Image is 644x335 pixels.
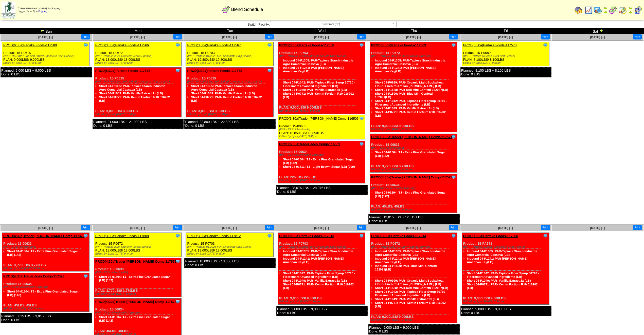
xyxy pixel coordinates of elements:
[370,233,457,323] div: Product: 15-P0672 PLAN: 9,000LBS / 9,000LBS
[1,67,92,77] div: Planned: 9,000 LBS ~ 9,000 LBS Done: 0 LBS
[3,274,64,278] a: PROD(4:30a)Trader Joes Comp-117323
[94,233,181,257] div: Product: 15-P0672 PLAN: 18,000LBS / 18,000LBS
[83,274,88,279] img: Tooltip
[359,116,364,121] img: Tooltip
[449,34,458,39] button: Print
[359,141,364,146] img: Tooltip
[278,233,365,305] div: Product: 15-P0703 PLAN: 9,000LBS / 9,000LBS
[371,146,457,150] div: (WIP - TJ Snickerdoodle)
[498,226,513,230] a: [DATE] [+]
[541,34,550,39] button: Print
[463,245,549,248] div: (WIP - Partake 01/2025 Chocolate Chip Cookie)
[18,7,60,10] span: [DEMOGRAPHIC_DATA] Packaging
[283,249,353,257] a: Inbound 04-P1305: PAR-Tapioca Starch Industria Agro Comercial Cassava (LB)
[222,226,237,230] span: [DATE] [+]
[375,92,433,99] a: Short 04-P1590: PAR- Blue Mini Confetti 162091(LB)
[594,6,602,14] img: calendarprod.gif
[467,249,538,257] a: Inbound 04-P1305: PAR-Tapioca Starch Industria Agro Comercial Cassava (LB)
[283,271,355,279] a: Short 04-P1042: PAR- Tapioca Fiber Syrup 60710 - Fibersmart Advanced Ingredients (LB)
[95,271,181,274] div: (WIP - TJ Snickerdoodle)
[3,61,89,65] div: Edited by Bpali [DATE] 8:41pm
[467,283,538,290] a: Short 04-P0771: PAR- Kemin Fortium R10 016202 (LB)
[267,43,272,48] img: Tooltip
[95,43,149,47] a: PROD(3:30a)Partake Foods-117566
[38,35,53,39] a: [DATE] [+]
[186,42,273,66] div: Product: 15-P0703 PLAN: 19,800LBS / 19,800LBS
[2,42,90,66] div: Product: 15-P0615 PLAN: 9,000LBS / 9,000LBS
[267,68,272,73] img: Tooltip
[279,109,365,112] div: Edited by Bpali [DATE] 9:54pm
[283,88,347,92] a: Short 04-P1049: PAR- Vanilla Extract 2x (LB)
[460,306,552,316] div: Planned: 9,000 LBS ~ 9,000 LBS Done: 0 LBS
[575,6,583,14] img: home.gif
[187,245,273,248] div: (WIP - Partake 01/2025 Mini Chocolate Chip Cookie)
[541,225,550,230] button: Print
[449,225,458,230] button: Print
[0,28,92,34] td: Sun
[590,35,605,39] span: [DATE] [+]
[173,34,182,39] button: Print
[451,43,456,48] img: Tooltip
[460,67,552,77] div: Planned: 8,100 LBS ~ 8,100 LBS Done: 0 LBS
[222,35,237,39] span: [DATE] [+]
[375,249,445,257] a: Inbound 04-P1305: PAR-Tapioca Starch Industria Agro Comercial Cassava (LB)
[95,252,181,255] div: Edited by Bpali [DATE] 9:44pm
[279,55,365,58] div: (WIP - Partake 01/2025 Mini Chocolate Chip Cookie)
[314,226,329,230] a: [DATE] [+]
[543,233,548,238] img: Tooltip
[187,61,273,65] div: Edited by Bpali [DATE] 8:44pm
[371,135,452,139] a: PROD(3:30a)Trader [PERSON_NAME] Comp-117571
[3,286,89,289] div: (WIP - TJ Snickerdoodle Topping)
[279,128,365,131] div: (WIP - TJ Snickerdoodle)
[3,245,89,248] div: (WIP - TJ Snickerdoodle)
[279,135,365,138] div: Edited by Bpali [DATE] 9:49pm
[375,99,447,106] a: Short 04-P1042: PAR- Tapioca Fiber Syrup 60710 - Fibersmart Advanced Ingredients (LB)
[272,21,390,27] span: FreeFrom (FF)
[93,119,184,129] div: Planned: 21,000 LBS ~ 21,000 LBS Done: 0 LBS
[267,233,272,238] img: Tooltip
[283,257,344,264] a: Inbound 04-P1241: PAR-[PERSON_NAME] American Key(LB)
[175,43,180,48] img: Tooltip
[552,28,644,34] td: Sat
[467,279,531,282] a: Short 04-P1049: PAR- Vanilla Extract 2x (LB)
[368,28,460,34] td: Thu
[186,68,273,117] div: Product: 15-P0615 PLAN: 3,000LBS / 3,000LBS
[99,92,163,95] a: Short 04-P1049: PAR- Vanilla Extract 2x (LB)
[371,175,452,179] a: PROD(3:30a)Trader [PERSON_NAME] Comp-117573
[375,257,436,264] a: Inbound 04-P1241: PAR-[PERSON_NAME] American Key(LB)
[371,234,426,238] a: PROD(3:30a)Partake Foods-117814
[628,10,632,14] img: arrowright.gif
[543,43,548,48] img: Tooltip
[498,35,513,39] a: [DATE] [+]
[278,115,365,139] div: Product: 15-00633 PLAN: 18,850LBS / 18,850LBS
[95,245,181,248] div: (WIP - Partake 2024 Crunchy Vanilla Sprinkle)
[187,234,241,238] a: PROD(3:30a)Partake Foods-117812
[187,252,273,255] div: Edited by Bpali [DATE] 9:45pm
[375,286,448,290] a: Short 04-P1588: PAR-Red Mini Confetti 162087(LB)
[3,307,89,310] div: Edited by Bpali [DATE] 4:18pm
[92,28,184,34] td: Mon
[463,300,549,303] div: Edited by Bpali [DATE] 7:48pm
[95,234,149,238] a: PROD(3:30a)Partake Foods-117808
[38,226,53,230] a: [DATE] [+]
[95,55,181,58] div: (WIP - Partake 2024 Crunchy Vanilla Sprinkle)
[283,66,344,73] a: Inbound 04-P1241: PAR-[PERSON_NAME] American Key(LB)
[184,258,276,268] div: Planned: 18,000 LBS ~ 18,000 LBS Done: 0 LBS
[94,258,181,297] div: Product: 15-00633 PLAN: 3,770LBS / 3,770LBS
[265,34,274,39] button: Print
[590,226,605,230] a: [DATE] [+]
[462,42,549,66] div: Product: 15-P0680 PLAN: 8,100LBS / 8,100LBS
[175,259,180,264] img: Tooltip
[3,267,89,270] div: Edited by Bpali [DATE] 4:18pm
[39,10,47,13] a: (logout)
[186,233,273,257] div: Product: 15-P0703 PLAN: 18,000LBS / 18,000LBS
[99,84,166,91] a: Short 04-P1305: PAR-Tapioca Starch Industria Agro Comercial Cassava (LB)
[187,80,273,83] div: (WIP - PAR IW 1.5oz Soft Baked Chocolate Chip Cookie )
[371,245,457,248] div: (WIP - Partake 2024 Crunchy Vanilla Sprinkle)
[370,42,457,132] div: Product: 15-P0672 PLAN: 9,000LBS / 9,000LBS
[175,233,180,238] img: Tooltip
[279,142,340,146] a: PROD(6:30a)Trader Joes Comp-116509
